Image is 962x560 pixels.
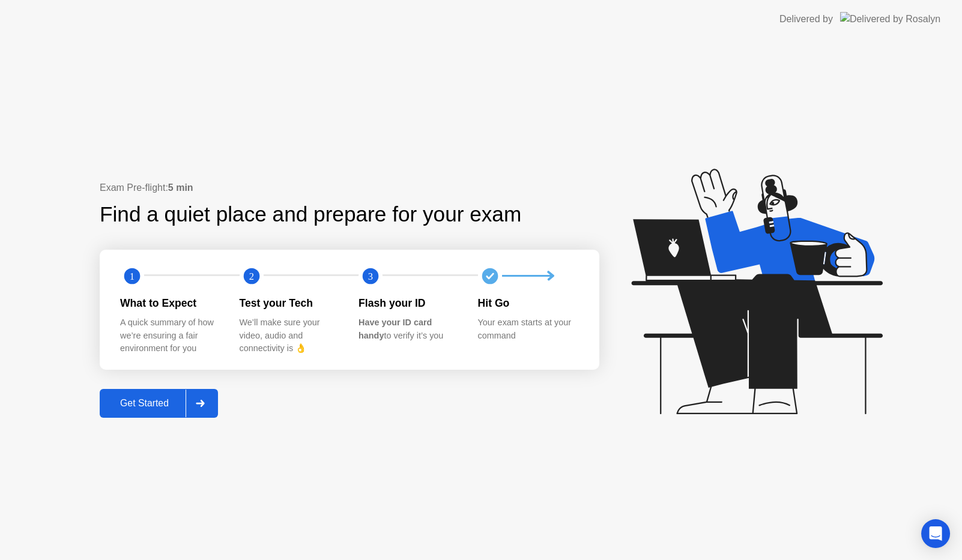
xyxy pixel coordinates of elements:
div: Test your Tech [240,295,340,311]
div: Hit Go [478,295,578,311]
div: Find a quiet place and prepare for your exam [100,199,523,230]
div: to verify it’s you [358,316,459,342]
text: 2 [249,270,253,282]
div: Flash your ID [358,295,459,311]
div: Exam Pre-flight: [100,181,599,195]
div: A quick summary of how we’re ensuring a fair environment for you [120,316,220,355]
div: Delivered by [779,12,833,26]
div: Open Intercom Messenger [921,519,950,548]
div: Your exam starts at your command [478,316,578,342]
div: What to Expect [120,295,220,311]
img: Delivered by Rosalyn [840,12,940,26]
text: 3 [368,270,373,282]
b: 5 min [168,182,193,193]
button: Get Started [100,389,218,418]
div: We’ll make sure your video, audio and connectivity is 👌 [240,316,340,355]
div: Get Started [103,398,186,409]
b: Have your ID card handy [358,318,432,340]
text: 1 [130,270,135,282]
